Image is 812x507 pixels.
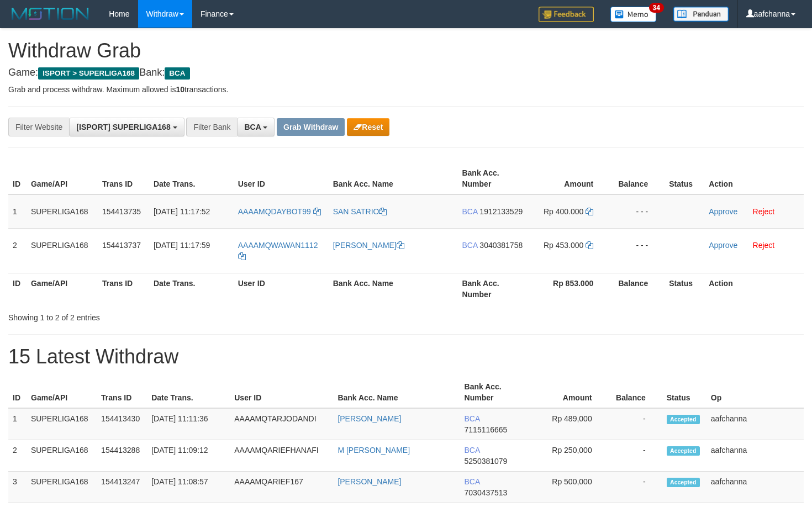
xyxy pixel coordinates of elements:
button: Reset [347,118,389,136]
th: Status [665,163,704,194]
span: BCA [244,123,261,131]
button: Grab Withdraw [277,118,345,136]
td: SUPERLIGA168 [27,408,97,440]
img: Button%20Memo.svg [610,7,657,22]
td: aafchanna [706,440,804,472]
td: 2 [8,440,27,472]
td: 154413247 [97,472,147,503]
span: 34 [649,3,664,13]
th: Status [665,273,704,304]
span: BCA [462,207,477,216]
span: Copy 5250381079 to clipboard [465,457,508,466]
td: - [609,472,662,503]
th: Trans ID [97,377,147,408]
td: - [609,440,662,472]
td: AAAAMQTARJODANDI [230,408,333,440]
th: Amount [527,163,610,194]
th: User ID [230,377,333,408]
a: Copy 400000 to clipboard [586,207,593,216]
td: - - - [610,228,665,273]
td: Rp 489,000 [528,408,609,440]
td: Rp 500,000 [528,472,609,503]
a: [PERSON_NAME] [338,414,401,423]
a: [PERSON_NAME] [333,241,404,250]
th: Status [662,377,706,408]
div: Showing 1 to 2 of 2 entries [8,308,330,323]
td: 1 [8,194,27,229]
span: 154413737 [102,241,141,250]
a: M [PERSON_NAME] [338,446,410,455]
th: Balance [610,273,665,304]
span: Copy 1912133529 to clipboard [479,207,523,216]
th: Bank Acc. Number [457,273,527,304]
span: [DATE] 11:17:52 [154,207,210,216]
span: [ISPORT] SUPERLIGA168 [76,123,170,131]
span: Copy 3040381758 to clipboard [479,241,523,250]
td: 2 [8,228,27,273]
th: Action [704,163,804,194]
a: Reject [753,207,775,216]
th: User ID [234,273,329,304]
div: Filter Website [8,118,69,136]
th: Op [706,377,804,408]
img: MOTION_logo.png [8,6,92,22]
span: BCA [465,477,480,486]
a: [PERSON_NAME] [338,477,401,486]
td: AAAAMQARIEF167 [230,472,333,503]
td: [DATE] 11:09:12 [147,440,230,472]
span: Accepted [667,478,700,487]
span: Copy 7030437513 to clipboard [465,488,508,497]
span: Rp 453.000 [544,241,583,250]
th: User ID [234,163,329,194]
td: 1 [8,408,27,440]
th: Date Trans. [149,273,234,304]
td: SUPERLIGA168 [27,228,98,273]
a: Approve [709,241,737,250]
span: AAAAMQWAWAN1112 [238,241,318,250]
div: Filter Bank [186,118,237,136]
th: Balance [610,163,665,194]
td: SUPERLIGA168 [27,194,98,229]
span: BCA [165,67,189,80]
td: [DATE] 11:08:57 [147,472,230,503]
td: Rp 250,000 [528,440,609,472]
td: aafchanna [706,408,804,440]
span: [DATE] 11:17:59 [154,241,210,250]
h4: Game: Bank: [8,67,804,78]
h1: Withdraw Grab [8,40,804,62]
a: AAAAMQWAWAN1112 [238,241,318,261]
span: Rp 400.000 [544,207,583,216]
a: AAAAMQDAYBOT99 [238,207,321,216]
img: Feedback.jpg [539,7,594,22]
th: Game/API [27,377,97,408]
th: Bank Acc. Number [457,163,527,194]
th: ID [8,377,27,408]
th: Rp 853.000 [527,273,610,304]
th: Game/API [27,163,98,194]
span: BCA [465,446,480,455]
a: SAN SATRIO [333,207,387,216]
a: Reject [753,241,775,250]
td: - - - [610,194,665,229]
th: ID [8,163,27,194]
th: Balance [609,377,662,408]
th: Bank Acc. Name [333,377,460,408]
span: AAAAMQDAYBOT99 [238,207,311,216]
strong: 10 [176,85,184,94]
button: [ISPORT] SUPERLIGA168 [69,118,184,136]
td: 3 [8,472,27,503]
p: Grab and process withdraw. Maximum allowed is transactions. [8,84,804,95]
span: 154413735 [102,207,141,216]
span: BCA [465,414,480,423]
td: SUPERLIGA168 [27,440,97,472]
span: Accepted [667,446,700,456]
th: Date Trans. [149,163,234,194]
td: aafchanna [706,472,804,503]
a: Copy 453000 to clipboard [586,241,593,250]
th: ID [8,273,27,304]
th: Trans ID [98,163,149,194]
button: BCA [237,118,275,136]
th: Game/API [27,273,98,304]
span: BCA [462,241,477,250]
td: 154413288 [97,440,147,472]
